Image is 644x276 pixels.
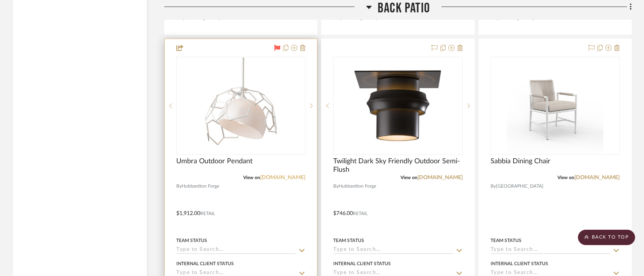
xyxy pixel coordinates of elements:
input: Type to Search… [333,247,453,254]
div: Internal Client Status [491,260,548,267]
input: Type to Search… [491,247,610,254]
img: Sabbia Dining Chair [507,58,603,154]
span: View on [243,175,260,180]
span: [GEOGRAPHIC_DATA] [496,183,543,190]
span: Twilight Dark Sky Friendly Outdoor Semi-Flush [333,157,462,174]
div: Team Status [491,237,521,244]
span: Hubbardton Forge [339,183,376,190]
span: View on [400,175,417,180]
img: Twilight Dark Sky Friendly Outdoor Semi-Flush [349,58,446,154]
a: [DOMAIN_NAME] [417,175,463,180]
span: By [491,183,496,190]
span: View on [557,175,574,180]
div: Internal Client Status [176,260,234,267]
div: Internal Client Status [333,260,391,267]
span: Sabbia Dining Chair [491,157,550,166]
img: Umbra Outdoor Pendant [193,58,289,154]
div: Team Status [176,237,207,244]
input: Type to Search… [176,247,296,254]
a: [DOMAIN_NAME] [260,175,305,180]
scroll-to-top-button: BACK TO TOP [578,230,635,245]
span: Hubbardton Forge [182,183,219,190]
a: [DOMAIN_NAME] [574,175,620,180]
div: Team Status [333,237,364,244]
div: 0 [177,57,305,154]
span: By [333,183,339,190]
span: Umbra Outdoor Pendant [176,157,252,166]
span: By [176,183,182,190]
